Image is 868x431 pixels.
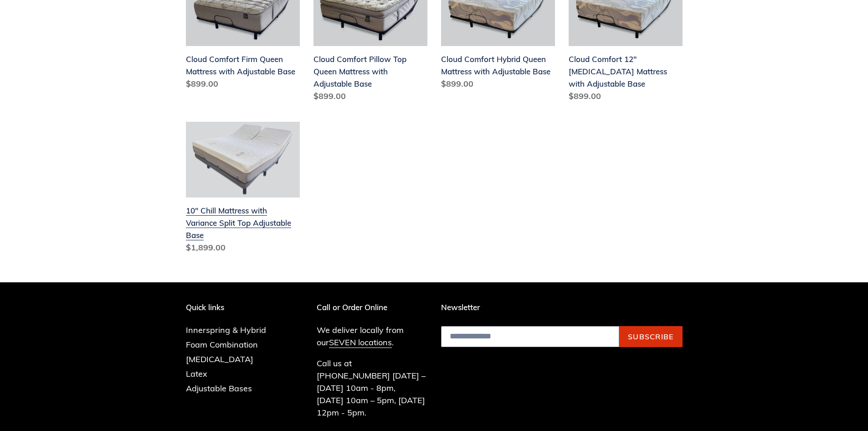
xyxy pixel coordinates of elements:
[329,337,392,348] a: SEVEN locations
[317,324,427,348] p: We deliver locally from our .
[186,325,266,335] a: Innerspring & Hybrid
[441,303,683,312] p: Newsletter
[186,369,207,379] a: Latex
[317,303,427,312] p: Call or Order Online
[628,332,674,341] span: Subscribe
[186,383,252,394] a: Adjustable Bases
[317,357,427,419] p: Call us at [PHONE_NUMBER] [DATE] – [DATE] 10am - 8pm, [DATE] 10am – 5pm, [DATE] 12pm - 5pm.
[186,339,258,350] a: Foam Combination
[441,326,619,347] input: Email address
[186,122,300,258] a: 10" Chill Mattress with Variance Split Top Adjustable Base
[186,303,280,312] p: Quick links
[619,326,683,347] button: Subscribe
[186,354,253,364] a: [MEDICAL_DATA]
